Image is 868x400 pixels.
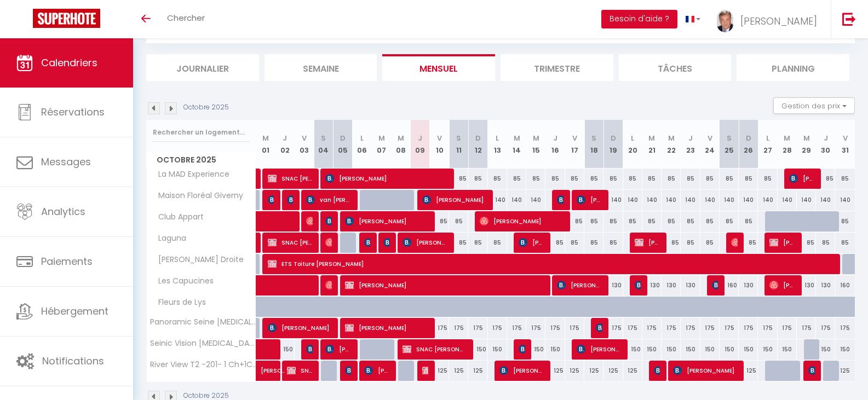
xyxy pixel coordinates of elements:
div: 175 [778,318,797,338]
div: 175 [700,318,720,338]
div: 130 [681,275,700,295]
div: 140 [662,190,681,210]
abbr: V [843,133,848,143]
span: [PERSON_NAME] [596,317,602,338]
div: 85 [488,233,507,253]
th: 30 [816,120,835,169]
div: 85 [468,169,487,189]
span: QuynhChau Ha [325,275,332,295]
abbr: D [340,133,346,143]
div: 85 [720,169,739,189]
span: River View T2 -201- 1 Ch+1Convert 4 Pers [148,361,258,369]
abbr: J [283,133,287,143]
th: 01 [256,120,275,169]
div: 140 [488,190,507,210]
span: [PERSON_NAME] [PERSON_NAME] [383,232,390,253]
span: [PERSON_NAME] [577,339,622,360]
span: [PERSON_NAME] [325,232,332,253]
div: 150 [739,339,758,360]
abbr: V [437,133,442,143]
th: 27 [758,120,777,169]
p: Octobre 2025 [183,102,229,113]
div: 175 [720,318,739,338]
span: [PERSON_NAME] [306,339,313,360]
span: [PERSON_NAME] [325,168,447,189]
abbr: S [727,133,732,143]
div: 175 [603,318,623,338]
abbr: M [378,133,385,143]
abbr: J [824,133,828,143]
div: 85 [565,233,584,253]
th: 24 [700,120,720,169]
button: Besoin d'aide ? [601,10,677,28]
span: [PERSON_NAME] [422,360,429,381]
div: 140 [797,190,816,210]
span: [PERSON_NAME] [345,317,428,338]
span: [PERSON_NAME] [PERSON_NAME] [403,232,447,253]
div: 85 [681,233,700,253]
div: 140 [778,190,797,210]
div: 125 [565,361,584,381]
th: 19 [603,120,623,169]
span: Seinic Vision [MEDICAL_DATA] -101- 1 Ch +1 Ch cabine 4 Pers [148,339,258,347]
button: Gestion des prix [773,97,855,114]
span: Paiements [41,254,93,268]
abbr: L [360,133,364,143]
abbr: J [553,133,557,143]
th: 13 [488,120,507,169]
div: 85 [758,169,777,189]
div: 130 [797,275,816,295]
div: 175 [430,318,449,338]
div: 85 [603,169,623,189]
abbr: M [262,133,269,143]
span: [PERSON_NAME] [789,168,815,189]
span: [PERSON_NAME] [261,355,286,375]
div: 125 [545,361,565,381]
th: 22 [662,120,681,169]
span: Chercher [167,12,205,24]
div: 85 [662,169,681,189]
div: 85 [816,233,835,253]
span: ETS Toiture [PERSON_NAME] [268,253,830,274]
th: 28 [778,120,797,169]
span: Octobre 2025 [147,152,256,168]
span: [PERSON_NAME] [268,189,274,210]
span: [PERSON_NAME] [499,360,544,381]
div: 175 [623,318,642,338]
div: 140 [816,190,835,210]
span: [PERSON_NAME] [635,275,641,295]
span: Maison Floréal Giverny [148,190,246,202]
th: 03 [295,120,314,169]
div: 85 [468,233,487,253]
li: Tâches [619,54,732,81]
div: 85 [565,169,584,189]
div: 160 [835,275,855,295]
div: 175 [797,318,816,338]
span: [PERSON_NAME] [519,232,544,253]
th: 18 [584,120,603,169]
div: 125 [835,361,855,381]
div: 130 [662,275,681,295]
img: logout [842,12,856,26]
th: 09 [411,120,430,169]
th: 05 [334,120,353,169]
span: Notifications [42,354,104,368]
th: 07 [372,120,391,169]
th: 11 [449,120,468,169]
div: 85 [642,211,662,231]
div: 175 [507,318,526,338]
span: [PERSON_NAME] [673,360,737,381]
div: 85 [565,211,584,231]
abbr: J [418,133,422,143]
div: 125 [623,361,642,381]
div: 175 [816,318,835,338]
span: [PERSON_NAME] [480,211,563,231]
input: Rechercher un logement... [153,123,250,142]
div: 85 [835,233,855,253]
span: [PERSON_NAME] [287,189,294,210]
span: [PERSON_NAME] [635,232,660,253]
div: 85 [526,169,545,189]
div: 140 [526,190,545,210]
div: 85 [681,169,700,189]
span: Les Capucines [148,275,216,287]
